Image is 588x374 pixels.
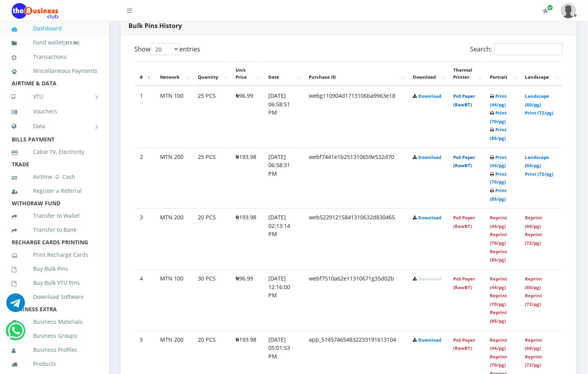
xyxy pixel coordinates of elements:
[12,288,97,306] a: Download Software
[193,86,230,147] td: 25 PCS
[231,208,263,269] td: ₦193.98
[449,62,484,86] th: Thermal Printer: activate to sort column ascending
[12,327,97,345] a: Business Groups
[193,62,230,86] th: Quantity: activate to sort column ascending
[408,62,448,86] th: Download: activate to sort column ascending
[304,270,407,330] td: webf7510a62e11310671g35d02b
[12,87,97,106] a: VTU
[525,337,542,352] a: Reprint (60/pg)
[453,215,475,229] a: PoS Paper (RawBT)
[193,148,230,208] td: 25 PCS
[490,293,507,307] a: Reprint (70/pg)
[490,171,507,185] a: Print (70/pg)
[150,43,180,55] select: Showentries
[12,168,97,186] a: Airtime -2- Cash
[490,276,507,291] a: Reprint (44/pg)
[12,341,97,359] a: Business Profiles
[134,43,200,55] label: Show entries
[63,40,79,46] small: [ ]
[231,62,263,86] th: Unit Price: activate to sort column ascending
[304,86,407,147] td: webg110904d1713106ba9963e18
[418,337,441,343] a: Download
[525,110,554,116] a: Print (72/pg)
[542,8,548,14] i: Renew/Upgrade Subscription
[561,3,576,18] img: User
[264,86,304,147] td: [DATE] 06:58:51 PM
[135,148,155,208] td: 2
[135,208,155,269] td: 3
[155,270,192,330] td: MTN 100
[490,154,507,169] a: Print (44/pg)
[264,148,304,208] td: [DATE] 06:58:31 PM
[304,208,407,269] td: web52291215841310632d830465
[470,43,563,55] label: Search:
[135,86,155,147] td: 1
[12,260,97,278] a: Buy Bulk Pins
[486,62,520,86] th: Portrait: activate to sort column ascending
[12,48,97,66] a: Transactions
[525,232,542,246] a: Reprint (72/pg)
[547,5,553,11] span: Renew/Upgrade Subscription
[155,86,192,147] td: MTN 100
[525,276,542,291] a: Reprint (60/pg)
[12,182,97,200] a: Register a Referral
[155,208,192,269] td: MTN 200
[12,274,97,292] a: Buy Bulk VTU Pins
[418,93,441,99] a: Download
[135,62,155,86] th: #: activate to sort column descending
[193,270,230,330] td: 30 PCS
[12,221,97,239] a: Transfer to Bank
[231,86,263,147] td: ₦96.99
[525,215,542,229] a: Reprint (60/pg)
[193,208,230,269] td: 20 PCS
[490,127,507,141] a: Print (85/pg)
[490,188,507,202] a: Print (85/pg)
[264,270,304,330] td: [DATE] 12:16:00 PM
[453,154,475,169] a: PoS Paper (RawBT)
[155,148,192,208] td: MTN 200
[418,154,441,160] a: Download
[490,93,507,108] a: Print (44/pg)
[525,154,549,169] a: Landscape (60/pg)
[264,62,304,86] th: Date: activate to sort column ascending
[490,215,507,229] a: Reprint (44/pg)
[12,313,97,331] a: Business Materials
[12,19,97,37] a: Dashboard
[12,34,97,52] a: Fund wallet[311.96]
[8,327,24,340] a: Chat for support
[65,40,78,46] b: 311.96
[129,21,182,30] strong: Bulk Pins History
[521,62,562,86] th: Landscape: activate to sort column ascending
[490,310,507,324] a: Reprint (85/pg)
[304,62,407,86] th: Purchase ID: activate to sort column ascending
[135,270,155,330] td: 4
[12,207,97,225] a: Transfer to Wallet
[525,293,542,307] a: Reprint (72/pg)
[490,249,507,263] a: Reprint (85/pg)
[12,102,97,120] a: Vouchers
[453,93,475,108] a: PoS Paper (RawBT)
[12,143,97,161] a: Cable TV, Electricity
[418,215,441,221] a: Download
[490,110,507,124] a: Print (70/pg)
[12,116,97,136] a: Data
[525,171,554,177] a: Print (72/pg)
[525,354,542,369] a: Reprint (72/pg)
[453,337,475,352] a: PoS Paper (RawBT)
[490,354,507,369] a: Reprint (70/pg)
[525,93,549,108] a: Landscape (60/pg)
[12,355,97,373] a: Products
[304,148,407,208] td: webf7441e1b251310659e532d70
[231,270,263,330] td: ₦96.99
[6,299,25,312] a: Chat for support
[490,232,507,246] a: Reprint (70/pg)
[12,62,97,80] a: Miscellaneous Payments
[155,62,192,86] th: Network: activate to sort column ascending
[490,337,507,352] a: Reprint (44/pg)
[418,276,441,282] a: Download
[12,3,58,19] img: Logo
[495,43,563,55] input: Search:
[231,148,263,208] td: ₦193.98
[453,276,475,291] a: PoS Paper (RawBT)
[264,208,304,269] td: [DATE] 02:13:14 PM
